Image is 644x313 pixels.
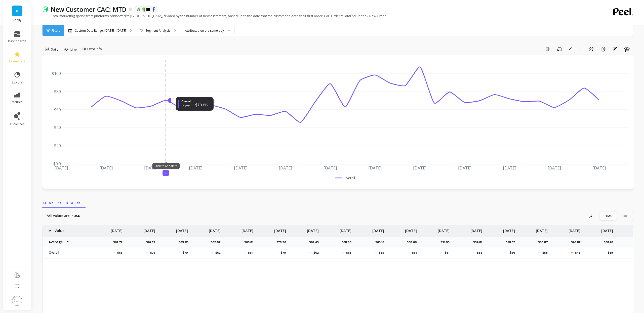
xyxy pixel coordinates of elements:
p: [DATE] [111,225,123,233]
p: [DATE] [536,225,548,233]
p: Total marketing spend from platforms connected to [GEOGRAPHIC_DATA], divided by the number of new... [42,14,387,18]
p: $75 [150,251,155,255]
p: $53.57 [506,240,518,244]
p: $60.60 [407,240,420,244]
div: Attributed on the same day [185,28,224,33]
span: Line [70,47,77,52]
p: [DATE] [274,225,286,233]
p: [DATE] [372,225,384,233]
p: $62 [313,251,319,255]
p: [DATE] [470,225,482,233]
span: audiences [10,122,25,126]
span: Daily [51,47,58,52]
p: $68.76 [604,240,616,244]
img: api.klaviyo.svg [146,8,151,11]
span: essentials [9,59,25,63]
span: Extra Info [87,47,102,52]
p: $68.05 [342,240,354,244]
p: [DATE] [176,225,188,233]
p: $64 [248,251,253,255]
img: api.google.svg [136,7,141,12]
img: api.fb.svg [151,7,156,12]
p: $51.35 [440,240,453,244]
p: [DATE] [307,225,319,233]
p: $65 [379,251,384,255]
span: explore [12,80,23,84]
p: $54 [510,251,515,255]
div: Dots [600,212,616,220]
p: $69.72 [179,240,191,244]
p: $63 [117,251,123,255]
span: metrics [12,100,22,104]
p: $61 [412,251,417,255]
p: $45.87 [571,240,583,244]
p: [DATE] [569,225,580,233]
p: $51 [445,251,450,255]
p: $65.16 [375,240,387,244]
p: [DATE] [209,225,221,233]
p: $70 [183,251,188,255]
p: $62.45 [309,240,322,244]
p: $58 [542,251,548,255]
p: $58.07 [538,240,551,244]
div: Fill [616,212,633,220]
p: New Customer CAC: MTD [51,5,127,14]
p: [DATE] [405,225,417,233]
span: Chart Data [43,200,85,205]
img: header icon [42,6,48,12]
p: [DATE] [438,225,450,233]
p: Bodily [8,18,26,22]
p: $69 [608,251,613,255]
img: api.shopify.svg [141,7,146,12]
p: [DATE] [503,225,515,233]
p: $70.26 [276,240,289,244]
span: Filters [52,29,60,33]
p: $46 [575,251,580,255]
p: Custom Date Range, [DATE] - [DATE] [75,29,126,33]
p: $74.89 [146,240,158,244]
p: $62.72 [113,240,126,244]
p: *All values are in [46,213,82,218]
p: Overall [46,251,90,255]
strong: USD. [73,213,82,218]
span: B [16,8,18,14]
p: [DATE] [242,225,253,233]
p: Value [55,225,64,233]
p: Segment Analysis [146,29,170,33]
p: $68 [346,251,351,255]
p: $62 [215,251,221,255]
img: profile picture [12,296,22,306]
p: $62.02 [211,240,224,244]
p: $55 [477,251,482,255]
p: $54.81 [473,240,485,244]
p: $70 [281,251,286,255]
p: [DATE] [143,225,155,233]
span: dashboards [8,39,26,43]
nav: Tabs [42,196,634,208]
p: $63.81 [244,240,256,244]
p: [DATE] [340,225,351,233]
p: [DATE] [601,225,613,233]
